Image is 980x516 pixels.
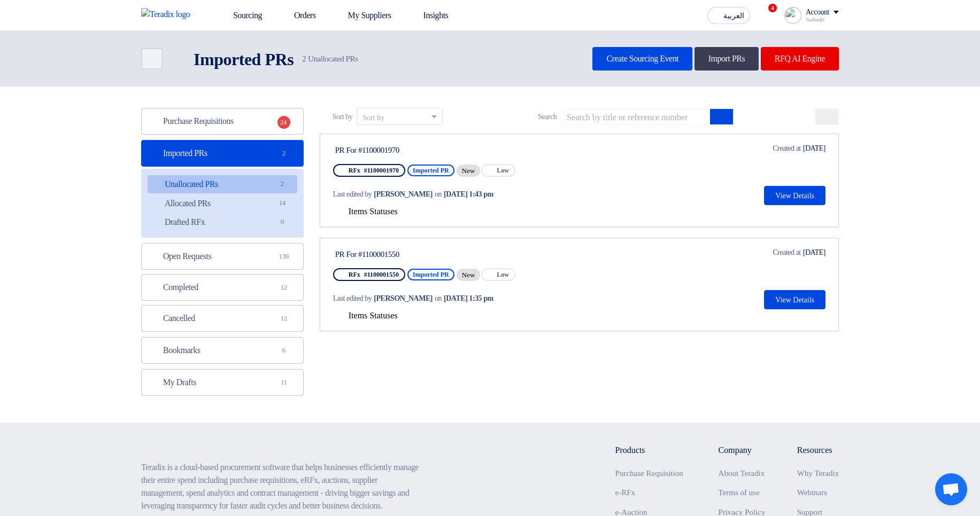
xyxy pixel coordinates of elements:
span: 24 [277,116,290,129]
div: PR For #1100001550 [335,249,536,259]
span: on [435,189,442,200]
span: 11 [277,377,290,388]
span: 12 [277,282,290,293]
span: #1100001550 [364,271,399,278]
span: on [435,293,442,304]
a: Imported PRs2 [141,140,304,167]
a: Webinars [797,488,827,497]
a: Orders [271,4,325,27]
a: RFQ AI Engine [761,47,839,71]
a: Terms of use [719,488,760,497]
span: 2 [276,178,289,190]
div: New [457,269,481,281]
button: Items Statuses [333,311,398,322]
a: Insights [400,4,457,27]
div: PR For #1100001970 [335,145,536,155]
a: e-RFx [615,488,636,497]
span: Low [497,271,509,278]
span: Search [538,111,557,122]
a: Sourcing [210,4,271,27]
a: Open Requests139 [141,243,304,270]
span: #1100001970 [364,167,399,174]
a: Unallocated PRs [148,175,297,193]
span: العربية [723,12,744,20]
input: Search by title or reference number [561,109,711,125]
button: View Details [764,186,825,205]
a: Completed12 [141,274,304,301]
div: Open chat [935,473,967,505]
a: Why Teradix [797,469,839,478]
img: profile_test.png [784,7,801,24]
a: My Suppliers [325,4,400,27]
a: Purchase Requisitions24 [141,108,304,135]
a: Drafted RFx [148,213,297,231]
span: 139 [277,251,290,262]
a: Allocated PRs [148,194,297,213]
p: Teradix is a cloud-based procurement software that helps businesses efficiently manage their enti... [141,461,420,512]
span: [PERSON_NAME] [374,189,433,200]
span: 6 [277,345,290,356]
div: Sort by [362,112,384,123]
span: 2 [277,148,290,159]
li: Company [719,444,766,457]
div: Account [806,8,829,17]
div: Sadsadjs [806,17,839,22]
span: RFx [349,271,360,278]
span: Imported PR [407,165,454,176]
span: Created at [773,247,800,258]
a: About Teradix [719,469,765,478]
span: 0 [276,216,289,228]
h2: Imported PRs [194,49,294,70]
li: Products [615,444,687,457]
a: Bookmarks6 [141,337,304,364]
div: [DATE] [758,247,825,258]
span: Last edited by [333,293,372,304]
a: My Drafts11 [141,369,304,396]
a: Cancelled12 [141,305,304,332]
span: Last edited by [333,189,372,200]
a: Purchase Requisition [615,469,683,478]
img: Teradix logo [141,8,197,21]
button: العربية [707,7,750,24]
span: Created at [773,143,800,154]
span: 2 [302,54,306,63]
span: [DATE] 1:43 pm [444,189,493,200]
span: Items Statuses [349,207,398,216]
span: Unallocated PRs [302,53,358,65]
button: Items Statuses [333,207,398,217]
span: [PERSON_NAME] [374,293,433,304]
span: Items Statuses [349,311,398,320]
span: Imported PR [407,269,454,280]
span: Sort by [333,111,352,122]
span: 4 [768,4,777,12]
div: New [457,165,481,177]
button: View Details [764,290,825,309]
a: Import PRs [695,47,759,71]
div: [DATE] [758,143,825,154]
span: Low [497,167,509,174]
span: [DATE] 1:35 pm [444,293,493,304]
span: 12 [277,313,290,324]
span: 14 [276,198,289,209]
span: RFx [349,167,360,174]
a: Create Sourcing Event [592,47,692,71]
li: Resources [797,444,839,457]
